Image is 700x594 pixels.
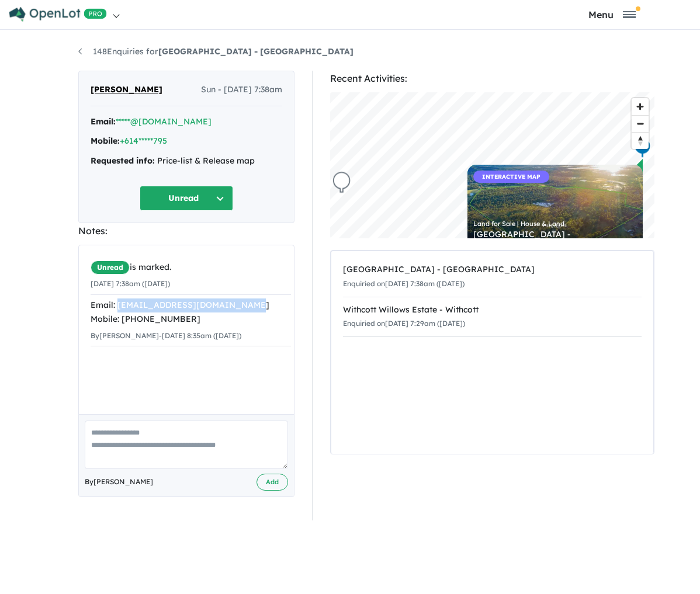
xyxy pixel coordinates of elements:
a: INTERACTIVE MAP Land for Sale | House & Land [GEOGRAPHIC_DATA] - [GEOGRAPHIC_DATA] [467,165,643,252]
span: Reset bearing to north [632,133,649,149]
div: Email: [EMAIL_ADDRESS][DOMAIN_NAME] Mobile: [PHONE_NUMBER] [91,298,291,326]
small: By [PERSON_NAME] - [DATE] 8:35am ([DATE]) [91,331,241,340]
small: Enquiried on [DATE] 7:38am ([DATE]) [343,279,465,288]
small: Enquiried on [DATE] 7:29am ([DATE]) [343,319,465,328]
a: 148Enquiries for[GEOGRAPHIC_DATA] - [GEOGRAPHIC_DATA] [78,46,354,57]
span: Zoom out [632,116,649,132]
button: Unread [140,186,233,211]
strong: Requested info: [91,155,155,166]
button: Zoom in [632,98,649,115]
strong: Email: [91,116,116,127]
img: Openlot PRO Logo White [9,7,107,22]
div: Map marker [333,172,351,193]
span: [PERSON_NAME] [91,83,162,97]
button: Add [257,474,288,491]
span: Sun - [DATE] 7:38am [201,83,282,97]
span: Unread [91,260,130,275]
a: Withcott Willows Estate - WithcottEnquiried on[DATE] 7:29am ([DATE]) [343,297,642,338]
button: Zoom out [632,115,649,132]
button: Reset bearing to north [632,132,649,149]
div: is marked. [91,260,291,275]
small: [DATE] 7:38am ([DATE]) [91,279,170,288]
div: Map marker [634,137,652,159]
div: Withcott Willows Estate - Withcott [343,303,642,317]
button: Toggle navigation [526,9,697,20]
div: [GEOGRAPHIC_DATA] - [GEOGRAPHIC_DATA] [473,230,637,246]
div: [GEOGRAPHIC_DATA] - [GEOGRAPHIC_DATA] [343,263,642,277]
a: [GEOGRAPHIC_DATA] - [GEOGRAPHIC_DATA]Enquiried on[DATE] 7:38am ([DATE]) [343,257,642,297]
div: Price-list & Release map [91,154,282,168]
strong: [GEOGRAPHIC_DATA] - [GEOGRAPHIC_DATA] [158,46,354,57]
nav: breadcrumb [78,45,622,59]
div: Recent Activities: [330,71,654,86]
span: By [PERSON_NAME] [85,476,153,488]
span: INTERACTIVE MAP [473,171,549,183]
strong: Mobile: [91,136,120,146]
div: Land for Sale | House & Land [473,221,637,227]
div: Notes: [78,223,294,239]
canvas: Map [330,92,654,238]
